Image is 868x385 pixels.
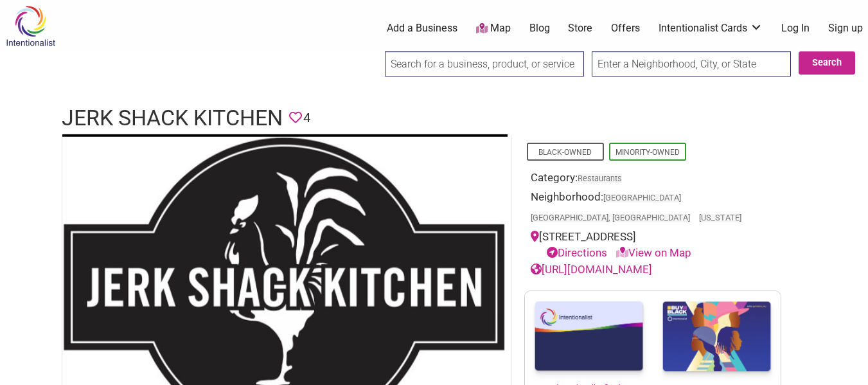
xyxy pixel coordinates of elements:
[611,21,640,35] a: Offers
[799,51,855,75] button: Search
[592,51,791,76] input: Enter a Neighborhood, City, or State
[828,21,863,35] a: Sign up
[525,291,653,382] img: Intentionalist Card
[603,194,681,202] span: [GEOGRAPHIC_DATA]
[476,21,511,36] a: Map
[531,214,690,222] span: [GEOGRAPHIC_DATA], [GEOGRAPHIC_DATA]
[547,246,607,259] a: Directions
[699,214,741,222] span: [US_STATE]
[781,21,810,35] a: Log In
[616,148,680,157] a: Minority-Owned
[531,229,775,262] div: [STREET_ADDRESS]
[387,21,457,35] a: Add a Business
[578,174,622,183] a: Restaurants
[616,246,691,259] a: View on Map
[529,21,550,35] a: Blog
[531,189,775,229] div: Neighborhood:
[568,21,592,35] a: Store
[653,291,781,382] img: Buy Black Card
[659,21,763,35] a: Intentionalist Cards
[303,108,310,128] span: 4
[531,170,775,190] div: Category:
[385,51,584,76] input: Search for a business, product, or service
[62,103,283,134] h1: Jerk Shack Kitchen
[531,263,652,276] a: [URL][DOMAIN_NAME]
[538,148,592,157] a: Black-Owned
